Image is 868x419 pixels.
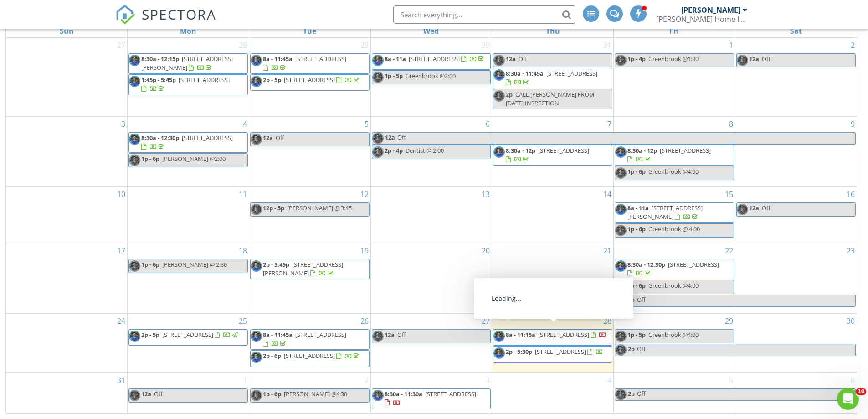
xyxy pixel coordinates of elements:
img: rick__fb_photo_2.jpg [129,260,140,272]
img: rick__fb_photo_2.jpg [251,55,262,66]
span: 8a - 11:45a [263,55,293,63]
td: Go to August 3, 2025 [6,116,128,186]
img: rick__fb_photo_2.jpg [737,204,748,215]
span: [STREET_ADDRESS] [182,134,233,142]
span: Off [154,390,163,398]
img: rick__fb_photo_2.jpg [372,390,384,401]
a: Go to September 2, 2025 [363,373,370,388]
td: Go to August 17, 2025 [6,243,128,313]
a: Sunday [58,25,76,37]
td: Go to July 29, 2025 [249,38,370,116]
img: rick__fb_photo_2.jpg [372,331,384,342]
iframe: Intercom live chat [837,388,859,410]
a: Tuesday [301,25,318,37]
img: rick__fb_photo_2.jpg [615,389,627,400]
img: rick__fb_photo_2.jpg [493,90,505,102]
a: Go to August 12, 2025 [359,187,370,202]
span: 1p - 6p [627,225,646,233]
a: Go to September 1, 2025 [241,373,249,388]
a: 8a - 11:45a [STREET_ADDRESS] [263,331,346,347]
span: Greenbrook @4:00 [648,281,699,290]
span: [STREET_ADDRESS] [660,146,711,155]
a: SPECTORA [115,12,216,31]
a: 2p - 5:45p [STREET_ADDRESS][PERSON_NAME] [250,259,370,279]
a: Go to August 1, 2025 [727,38,735,52]
a: 1:45p - 5:45p [STREET_ADDRESS] [128,74,248,95]
img: rick__fb_photo_2.jpg [493,55,505,66]
a: Go to August 19, 2025 [359,243,370,258]
span: [STREET_ADDRESS][PERSON_NAME] [141,55,233,72]
img: rick__fb_photo_2.jpg [251,204,262,215]
td: Go to September 1, 2025 [128,372,249,413]
span: Greenbrook @4:00 [648,331,699,339]
a: Go to August 21, 2025 [601,243,613,258]
span: Off [762,55,770,63]
a: 2p - 5:45p [STREET_ADDRESS][PERSON_NAME] [263,260,343,277]
span: [STREET_ADDRESS] [668,260,719,269]
img: rick__fb_photo_2.jpg [251,260,262,272]
a: Go to August 31, 2025 [115,373,127,388]
a: Go to August 7, 2025 [606,117,613,131]
td: Go to July 30, 2025 [370,38,492,116]
td: Go to July 31, 2025 [492,38,614,116]
td: Go to August 6, 2025 [370,116,492,186]
span: [STREET_ADDRESS] [295,55,346,63]
span: Off [637,295,646,304]
td: Go to August 14, 2025 [492,187,614,243]
td: Go to August 28, 2025 [492,314,614,373]
span: [STREET_ADDRESS] [535,347,586,356]
div: [PERSON_NAME] [681,5,740,15]
span: [STREET_ADDRESS] [538,331,589,339]
span: CALL [PERSON_NAME] FROM [DATE] INSPECTION [506,90,595,107]
td: Go to August 20, 2025 [370,243,492,313]
span: 8:30a - 12p [627,146,657,155]
a: Go to August 9, 2025 [849,117,857,131]
td: Go to September 5, 2025 [614,372,735,413]
span: [STREET_ADDRESS][PERSON_NAME] [263,260,343,277]
span: Off [397,331,406,339]
span: 8:30a - 12:30p [627,260,665,269]
td: Go to August 24, 2025 [6,314,128,373]
span: 8a - 11:45a [263,331,293,339]
a: 8:30a - 12:30p [STREET_ADDRESS] [128,132,248,153]
a: 8:30a - 12p [STREET_ADDRESS] [615,145,734,166]
td: Go to July 28, 2025 [128,38,249,116]
span: Off [637,389,646,398]
span: Greenbrook @4:00 [648,167,699,176]
img: rick__fb_photo_2.jpg [372,55,384,66]
span: 12a [263,134,273,142]
a: Thursday [544,25,562,37]
a: Go to July 28, 2025 [237,38,249,52]
td: Go to July 27, 2025 [6,38,128,116]
a: Go to August 20, 2025 [480,243,492,258]
span: 12a [749,204,759,212]
a: Go to August 6, 2025 [484,117,492,131]
span: 12a [141,390,151,398]
span: 10 [856,388,866,395]
img: rick__fb_photo_2.jpg [129,331,140,342]
a: 8:30a - 12p [STREET_ADDRESS] [627,146,711,163]
a: 8a - 11:45a [STREET_ADDRESS] [263,55,346,72]
span: 12a [749,55,759,63]
a: Go to July 30, 2025 [480,38,492,52]
a: Go to August 18, 2025 [237,243,249,258]
td: Go to September 6, 2025 [735,372,857,413]
span: 1p - 6p [141,260,159,269]
span: 1p - 6p [627,281,646,290]
img: rick__fb_photo_2.jpg [251,352,262,363]
td: Go to August 21, 2025 [492,243,614,313]
span: [STREET_ADDRESS] [284,76,335,84]
a: 2p - 5p [STREET_ADDRESS] [250,74,370,91]
a: Go to August 4, 2025 [241,117,249,131]
span: 2p - 5p [141,331,159,339]
span: 1p - 6p [263,390,281,398]
td: Go to August 31, 2025 [6,372,128,413]
a: Go to August 26, 2025 [359,314,370,328]
a: 8a - 11a [STREET_ADDRESS] [385,55,486,63]
td: Go to August 23, 2025 [735,243,857,313]
td: Go to August 15, 2025 [614,187,735,243]
span: [PERSON_NAME] @2:00 [162,155,226,163]
a: Saturday [788,25,804,37]
a: 8:30a - 12:15p [STREET_ADDRESS][PERSON_NAME] [141,55,233,72]
a: 8:30a - 11:45a [STREET_ADDRESS] [506,69,597,86]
